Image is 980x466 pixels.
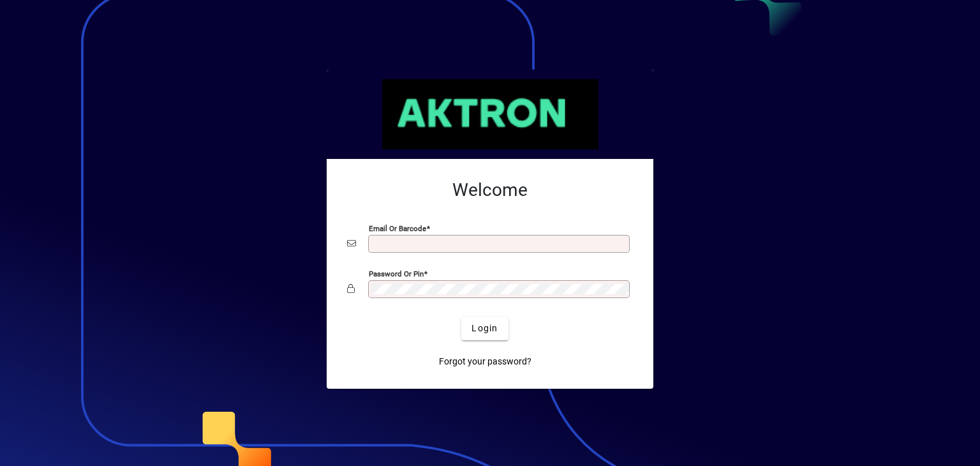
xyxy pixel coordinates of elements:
[369,223,426,232] mat-label: Email or Barcode
[461,317,508,340] button: Login
[369,269,424,278] mat-label: Password or Pin
[439,355,531,368] span: Forgot your password?
[434,350,537,373] a: Forgot your password?
[347,179,633,201] h2: Welcome
[471,322,498,335] span: Login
